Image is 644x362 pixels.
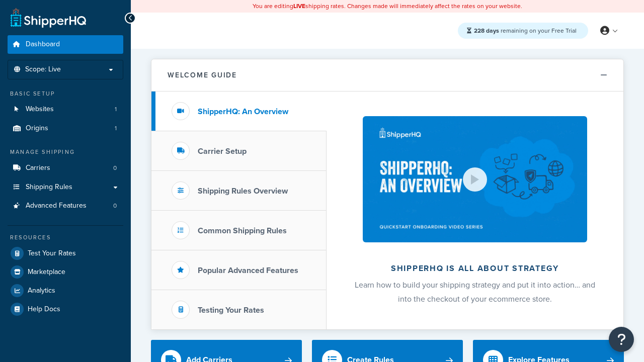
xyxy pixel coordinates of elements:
[28,305,60,314] span: Help Docs
[353,264,597,273] h2: ShipperHQ is all about strategy
[26,40,60,49] span: Dashboard
[8,233,123,242] div: Resources
[8,89,123,98] div: Basic Setup
[474,26,499,35] strong: 228 days
[8,35,123,54] a: Dashboard
[198,107,288,116] h3: ShipperHQ: An Overview
[198,266,298,275] h3: Popular Advanced Features
[151,59,623,92] button: Welcome Guide
[293,2,305,11] b: LIVE
[8,282,123,300] a: Analytics
[28,249,76,258] span: Test Your Rates
[8,197,123,215] a: Advanced Features0
[8,244,123,262] a: Test Your Rates
[8,197,123,215] li: Advanced Features
[26,183,72,192] span: Shipping Rules
[113,202,117,210] span: 0
[26,124,48,133] span: Origins
[8,159,123,177] a: Carriers0
[8,119,123,138] li: Origins
[115,124,117,133] span: 1
[8,148,123,156] div: Manage Shipping
[28,287,55,295] span: Analytics
[168,71,237,79] h2: Welcome Guide
[8,263,123,281] a: Marketplace
[198,147,247,156] h3: Carrier Setup
[26,202,87,210] span: Advanced Features
[8,300,123,318] a: Help Docs
[8,100,123,119] a: Websites1
[198,306,264,315] h3: Testing Your Rates
[8,100,123,119] li: Websites
[26,164,50,172] span: Carriers
[609,327,634,352] button: Open Resource Center
[474,26,577,35] span: remaining on your Free Trial
[113,164,117,172] span: 0
[25,65,61,74] span: Scope: Live
[8,159,123,177] li: Carriers
[28,268,65,277] span: Marketplace
[198,226,287,235] h3: Common Shipping Rules
[8,178,123,197] a: Shipping Rules
[8,119,123,138] a: Origins1
[115,105,117,114] span: 1
[26,105,54,114] span: Websites
[355,279,595,305] span: Learn how to build your shipping strategy and put it into action… and into the checkout of your e...
[198,187,288,196] h3: Shipping Rules Overview
[363,116,587,242] img: ShipperHQ is all about strategy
